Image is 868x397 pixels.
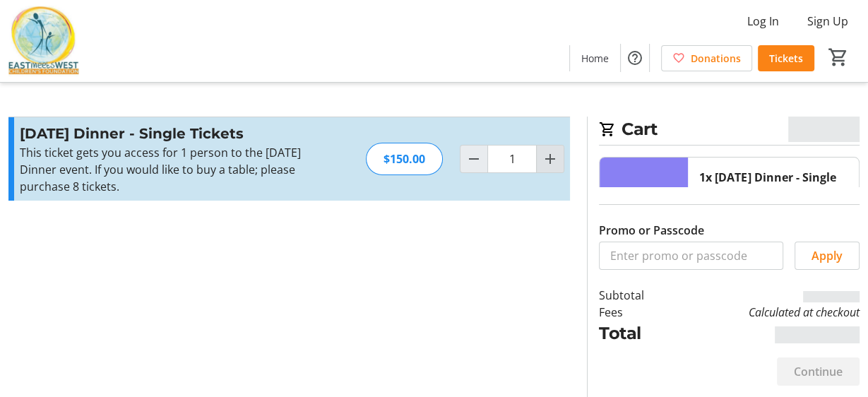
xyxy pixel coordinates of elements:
button: Sign Up [796,10,860,32]
span: Home [581,51,609,66]
button: Help [621,44,649,72]
a: Tickets [758,45,814,71]
button: Increment by one [537,146,564,172]
label: Promo or Passcode [599,222,704,239]
div: 1x [DATE] Dinner - Single Tickets [699,169,848,203]
span: Sign Up [807,13,848,30]
span: Log In [747,13,779,30]
input: Enter promo or passcode [599,242,783,270]
span: Tickets [769,51,803,66]
img: East Meets West Children's Foundation's Logo [8,6,79,76]
span: Donations [691,51,741,66]
td: Calculated at checkout [674,304,860,321]
h2: Cart [599,117,860,146]
a: Home [570,45,620,71]
button: Cart [826,45,851,70]
button: Log In [736,10,790,32]
input: Diwali Dinner - Single Tickets Quantity [487,145,537,173]
td: Subtotal [599,287,674,304]
span: CA$0.00 [788,117,860,142]
td: Fees [599,304,674,321]
div: This ticket gets you access for 1 person to the [DATE] Dinner event. If you would like to buy a t... [20,144,328,195]
div: $150.00 [366,143,443,175]
td: Total [599,321,674,346]
a: Donations [661,45,752,71]
button: Decrement by one [460,146,487,172]
span: Apply [811,247,843,264]
button: Apply [795,242,860,270]
h3: [DATE] Dinner - Single Tickets [20,123,328,144]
